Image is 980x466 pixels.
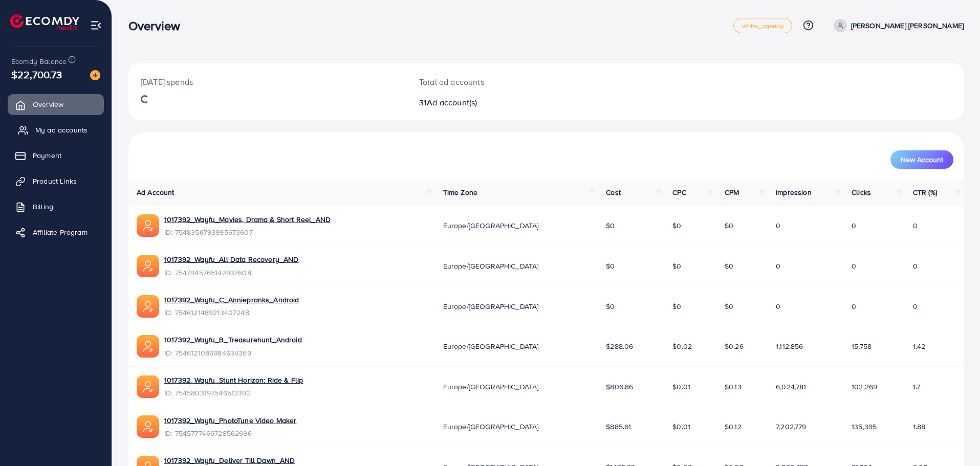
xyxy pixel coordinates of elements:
span: $885.61 [606,421,631,432]
span: Ecomdy Balance [11,56,67,66]
span: CTR (%) [913,187,937,197]
p: [PERSON_NAME] [PERSON_NAME] [851,19,964,32]
a: Overview [8,94,104,115]
span: $0 [725,301,733,312]
span: Europe/[GEOGRAPHIC_DATA] [443,421,539,432]
span: $0 [672,261,681,271]
a: Billing [8,196,104,217]
span: Cost [606,187,621,197]
span: $0.01 [672,421,690,432]
span: $0 [672,301,681,312]
span: ID: 7546121086984634369 [164,348,302,358]
a: My ad accounts [8,120,104,140]
span: 6,024,781 [776,382,806,392]
button: New Account [890,150,953,169]
span: 102,269 [852,382,877,392]
span: 0 [776,301,780,312]
span: 0 [852,261,856,271]
img: ic-ads-acc.e4c84228.svg [137,375,159,398]
span: white_agency [742,23,783,29]
iframe: Chat [937,420,972,458]
span: 1.42 [913,341,926,351]
span: $288.06 [606,341,633,351]
a: white_agency [733,18,792,33]
img: logo [10,14,79,30]
span: 7,202,779 [776,421,806,432]
span: Clicks [852,187,871,197]
span: Affiliate Program [33,227,88,237]
a: 1017392_Wayfu_B_Treasurehunt_Android [164,335,302,345]
span: 15,758 [852,341,872,351]
span: $0 [672,220,681,231]
img: ic-ads-acc.e4c84228.svg [137,255,159,277]
a: 1017392_Wayfu_C_Anniepranks_Android [164,295,299,305]
a: 1017392_Wayfu_All Data Recovery_AND [164,254,299,264]
a: Affiliate Program [8,222,104,242]
a: Product Links [8,171,104,191]
span: ID: 7545777466728562696 [164,428,297,438]
a: 1017392_Wayfu_Movies, Drama & Short Reel_AND [164,214,331,225]
span: CPM [725,187,739,197]
span: ID: 7546121489213407248 [164,307,299,318]
span: Billing [33,202,53,212]
span: ID: 7547945765142937608 [164,268,299,278]
span: Impression [776,187,812,197]
span: ID: 7545803197546512392 [164,388,303,398]
span: $0.12 [725,421,742,432]
span: 0 [913,220,918,231]
a: [PERSON_NAME] [PERSON_NAME] [830,19,964,32]
span: 0 [852,301,856,312]
span: ID: 7548356793995673607 [164,227,331,237]
span: Overview [33,99,63,109]
span: $0 [606,261,615,271]
a: 1017392_Wayfu_Stunt Horizon: Ride & Flip [164,375,303,385]
span: $806.86 [606,382,633,392]
span: New Account [901,156,943,163]
span: 1,112,856 [776,341,803,351]
span: 0 [913,301,918,312]
span: My ad accounts [35,125,88,135]
a: 1017392_Wayfu_PhotoTune Video Maker [164,415,297,426]
span: 0 [913,261,918,271]
span: Europe/[GEOGRAPHIC_DATA] [443,220,539,231]
span: 1.7 [913,382,920,392]
span: 0 [776,220,780,231]
span: Product Links [33,176,77,186]
span: 0 [852,220,856,231]
img: image [90,70,100,80]
span: Europe/[GEOGRAPHIC_DATA] [443,382,539,392]
span: $0 [606,220,615,231]
p: [DATE] spends [141,76,395,88]
span: $22,700.73 [11,67,62,82]
span: $0 [725,220,733,231]
img: menu [90,19,102,31]
span: Europe/[GEOGRAPHIC_DATA] [443,301,539,312]
span: $0.02 [672,341,692,351]
img: ic-ads-acc.e4c84228.svg [137,214,159,237]
p: Total ad accounts [419,76,603,88]
h3: Overview [128,18,188,33]
span: 1.88 [913,421,926,432]
img: ic-ads-acc.e4c84228.svg [137,295,159,318]
span: CPC [672,187,686,197]
a: Payment [8,145,104,166]
span: Time Zone [443,187,477,197]
img: ic-ads-acc.e4c84228.svg [137,415,159,438]
a: 1017392_Wayfu_Deliver Till Dawn_AND [164,455,295,465]
span: $0.13 [725,382,742,392]
span: 135,395 [852,421,877,432]
span: $0.26 [725,341,744,351]
span: 0 [776,261,780,271]
span: $0 [606,301,615,312]
span: $0.01 [672,382,690,392]
h2: 31 [419,98,603,107]
span: $0 [725,261,733,271]
span: Europe/[GEOGRAPHIC_DATA] [443,261,539,271]
img: ic-ads-acc.e4c84228.svg [137,335,159,358]
span: Ad Account [137,187,175,197]
span: Ad account(s) [427,97,477,108]
span: Europe/[GEOGRAPHIC_DATA] [443,341,539,351]
span: Payment [33,150,61,161]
